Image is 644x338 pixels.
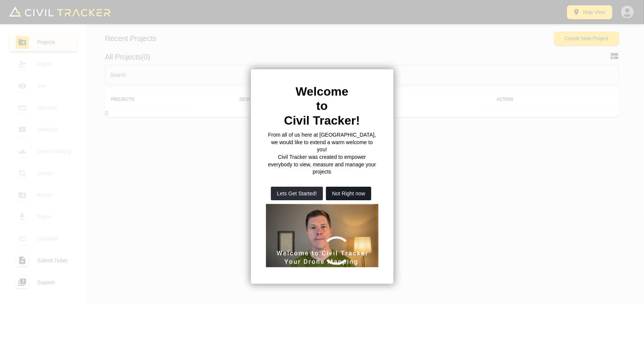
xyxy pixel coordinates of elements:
h2: Welcome [266,84,378,99]
button: Not Right now [326,187,371,200]
h2: to [266,99,378,113]
p: From all of us here at [GEOGRAPHIC_DATA], we would like to extend a warm welcome to you! [266,131,378,154]
iframe: Welcome to Civil Tracker [266,204,379,267]
h2: Civil Tracker! [266,113,378,128]
p: Civil Tracker was created to empower everybody to view, measure and manage your projects [266,154,378,176]
button: Lets Get Started! [271,187,323,200]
